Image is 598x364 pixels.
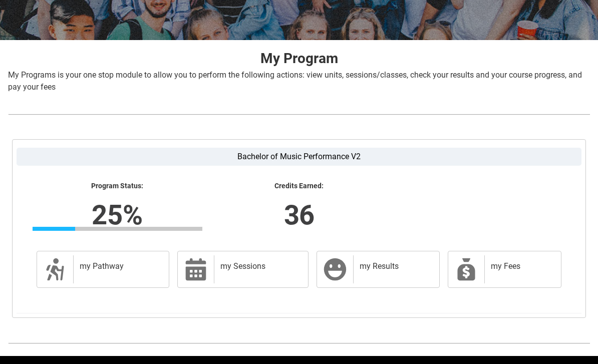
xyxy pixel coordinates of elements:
lightning-formatted-text: Program Status: [33,182,202,191]
div: Progress Bar [33,227,202,231]
span: Description of icon when needed [43,257,67,281]
label: Bachelor of Music Performance V2 [17,148,581,166]
h2: my Sessions [220,261,298,271]
lightning-formatted-text: Credits Earned: [214,182,384,191]
h2: my Fees [491,261,551,271]
span: My Payments [454,257,478,281]
a: my Fees [448,251,561,288]
img: REDU_GREY_LINE [8,110,590,120]
lightning-formatted-number: 36 [155,194,443,235]
img: REDU_GREY_LINE [8,338,590,348]
h2: my Results [360,261,430,271]
a: my Pathway [37,251,169,288]
strong: My Program [260,50,338,67]
a: my Results [317,251,440,288]
h2: my Pathway [80,261,159,271]
span: My Programs is your one stop module to allow you to perform the following actions: view units, se... [8,70,582,92]
a: my Sessions [177,251,309,288]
